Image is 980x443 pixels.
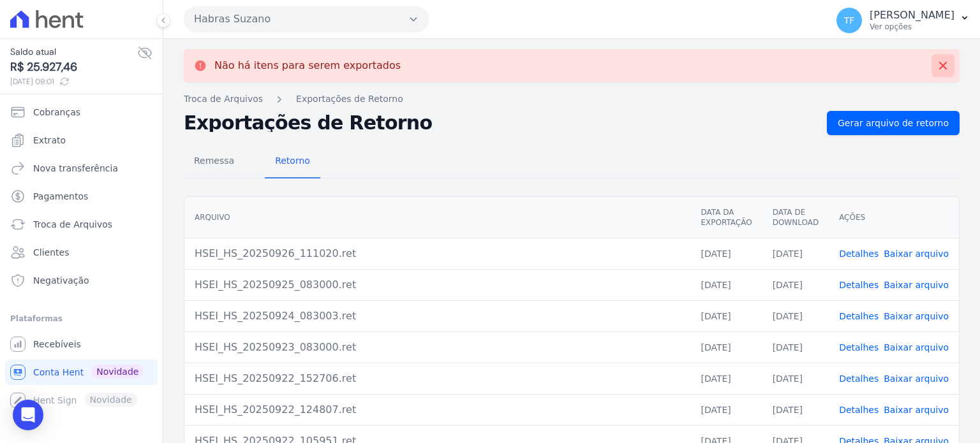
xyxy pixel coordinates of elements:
[5,156,158,181] a: Nova transferência
[884,342,949,352] a: Baixar arquivo
[5,240,158,265] a: Clientes
[186,148,242,173] span: Remessa
[839,311,879,321] a: Detalhes
[33,162,118,175] span: Nova transferência
[884,374,949,384] a: Baixar arquivo
[33,274,89,287] span: Negativação
[690,269,762,300] td: [DATE]
[265,145,320,178] a: Retorno
[762,394,829,425] td: [DATE]
[5,184,158,209] a: Pagamentos
[762,238,829,269] td: [DATE]
[5,99,158,125] a: Cobranças
[184,145,244,178] a: Remessa
[184,92,263,106] a: Troca de Arquivos
[195,340,680,355] div: HSEI_HS_20250923_083000.ret
[184,114,817,132] h2: Exportações de Retorno
[5,331,158,357] a: Recebíveis
[5,212,158,237] a: Troca de Arquivos
[91,365,144,379] span: Novidade
[829,197,959,238] th: Ações
[296,92,403,106] a: Exportações de Retorno
[827,111,960,135] a: Gerar arquivo de retorno
[33,190,88,203] span: Pagamentos
[839,280,879,290] a: Detalhes
[5,359,158,385] a: Conta Hent Novidade
[690,363,762,394] td: [DATE]
[690,300,762,331] td: [DATE]
[690,394,762,425] td: [DATE]
[184,6,429,32] button: Habras Suzano
[5,268,158,293] a: Negativação
[690,331,762,363] td: [DATE]
[10,59,137,76] span: R$ 25.927,46
[195,402,680,418] div: HSEI_HS_20250922_124807.ret
[195,246,680,261] div: HSEI_HS_20250926_111020.ret
[10,311,152,326] div: Plataformas
[884,280,949,290] a: Baixar arquivo
[267,148,318,173] span: Retorno
[13,400,43,430] div: Open Intercom Messenger
[33,106,80,119] span: Cobranças
[690,197,762,238] th: Data da Exportação
[195,371,680,386] div: HSEI_HS_20250922_152706.ret
[844,16,855,25] span: TF
[690,238,762,269] td: [DATE]
[33,338,81,351] span: Recebíveis
[884,249,949,259] a: Baixar arquivo
[184,197,690,238] th: Arquivo
[33,366,84,379] span: Conta Hent
[762,363,829,394] td: [DATE]
[33,246,69,259] span: Clientes
[195,309,680,324] div: HSEI_HS_20250924_083003.ret
[762,331,829,363] td: [DATE]
[10,99,152,413] nav: Sidebar
[10,45,137,59] span: Saldo atual
[884,311,949,321] a: Baixar arquivo
[214,59,401,72] p: Não há itens para serem exportados
[195,277,680,293] div: HSEI_HS_20250925_083000.ret
[884,405,949,415] a: Baixar arquivo
[762,269,829,300] td: [DATE]
[839,374,879,384] a: Detalhes
[838,117,949,129] span: Gerar arquivo de retorno
[839,405,879,415] a: Detalhes
[762,300,829,331] td: [DATE]
[10,76,137,87] span: [DATE] 09:01
[33,218,112,231] span: Troca de Arquivos
[870,9,954,22] p: [PERSON_NAME]
[33,134,66,147] span: Extrato
[870,22,954,32] p: Ver opções
[839,342,879,352] a: Detalhes
[839,249,879,259] a: Detalhes
[5,127,158,153] a: Extrato
[762,197,829,238] th: Data de Download
[184,92,960,106] nav: Breadcrumb
[826,3,980,38] button: TF [PERSON_NAME] Ver opções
